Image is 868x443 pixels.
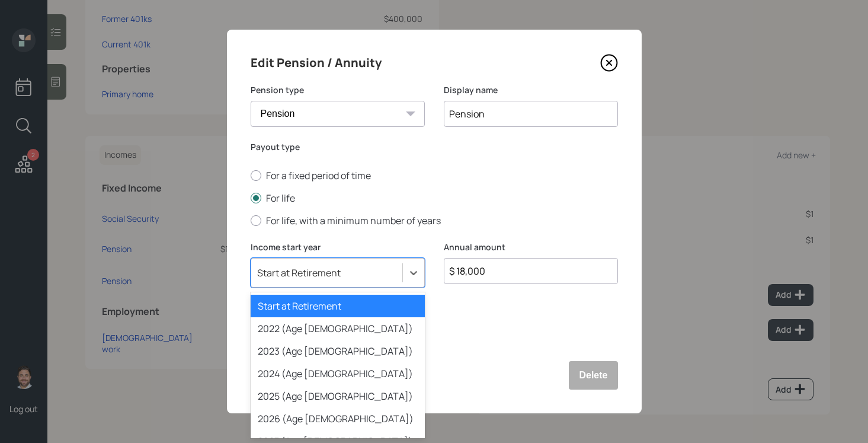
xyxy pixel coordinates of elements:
label: Payout type [251,141,618,153]
label: Display name [444,84,618,96]
div: 2026 (Age [DEMOGRAPHIC_DATA]) [251,407,425,430]
div: 2023 (Age [DEMOGRAPHIC_DATA]) [251,340,425,362]
label: Income start year [251,241,425,253]
div: 2022 (Age [DEMOGRAPHIC_DATA]) [251,317,425,340]
label: For life, with a minimum number of years [251,214,618,227]
h4: Edit Pension / Annuity [251,53,382,72]
label: Pension type [251,84,425,96]
div: 2024 (Age [DEMOGRAPHIC_DATA]) [251,362,425,385]
div: 2025 (Age [DEMOGRAPHIC_DATA]) [251,385,425,407]
label: Annual amount [444,241,618,253]
label: For life [251,192,618,205]
div: Start at Retirement [251,295,425,317]
div: Start at Retirement [257,266,341,279]
label: For a fixed period of time [251,169,618,182]
button: Delete [569,361,617,390]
